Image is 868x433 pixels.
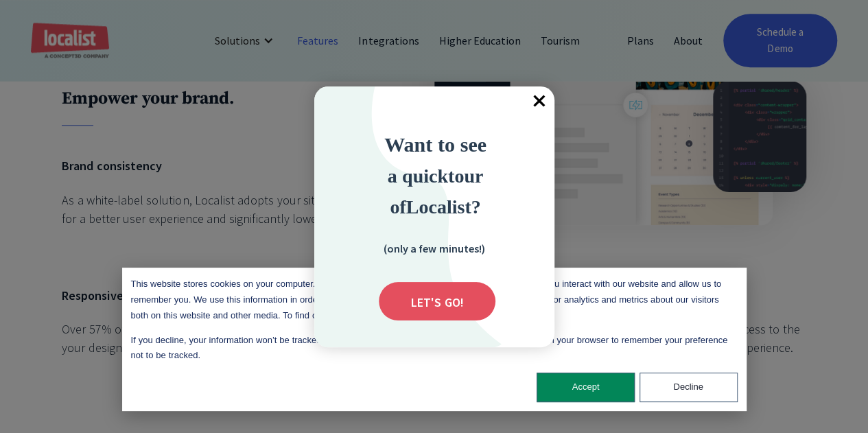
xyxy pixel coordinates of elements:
[448,165,464,187] strong: to
[131,277,738,323] p: This website stores cookies on your computer. These cookies are used to collect information about...
[365,239,502,257] div: (only a few minutes!)
[347,129,525,222] div: Want to see a quick tour of Localist?
[537,373,635,402] button: Accept
[122,268,747,411] div: Cookie banner
[379,282,495,320] div: Submit
[390,165,483,218] strong: ur of
[383,242,484,255] strong: (only a few minutes!)
[524,86,554,117] span: ×
[640,373,738,402] button: Decline
[524,86,554,117] div: Close popup
[388,165,448,187] span: a quick
[131,333,738,364] p: If you decline, your information won’t be tracked when you visit this website. A single cookie wi...
[406,196,481,218] strong: Localist?
[384,133,486,156] strong: Want to see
